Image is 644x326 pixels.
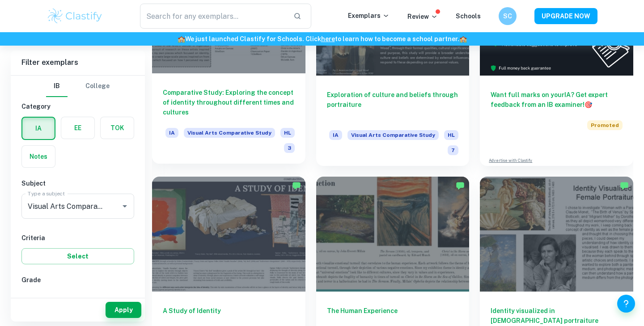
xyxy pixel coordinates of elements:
span: Visual Arts Comparative Study [184,128,275,138]
h6: Criteria [21,233,134,243]
label: Type a subject [28,190,65,197]
button: TOK [101,117,134,139]
span: Visual Arts Comparative Study [347,130,439,140]
img: Marked [292,181,301,190]
span: 7 [44,294,48,304]
button: UPGRADE NOW [534,8,597,24]
img: Marked [620,181,629,190]
button: Open [119,200,131,212]
h6: Filter exemplars [11,50,145,75]
span: HL [444,130,458,140]
a: here [321,35,335,42]
span: 5 [98,294,102,304]
a: Advertise with Clastify [489,157,532,164]
h6: Grade [21,275,134,285]
h6: SC [503,11,513,21]
span: 3 [284,143,295,153]
button: College [85,76,110,97]
span: 7 [448,145,458,155]
button: Help and Feedback [617,295,635,313]
span: HL [280,128,295,138]
button: SC [499,7,517,25]
span: 🏫 [178,35,185,42]
span: 6 [72,294,76,304]
h6: Subject [21,178,134,188]
h6: Want full marks on your IA ? Get expert feedback from an IB examiner! [491,90,623,110]
p: Review [407,12,438,21]
img: Clastify logo [47,7,103,25]
input: Search for any exemplars... [140,4,286,29]
button: IB [46,76,68,97]
h6: Category [21,102,134,111]
button: Apply [106,302,141,318]
p: Exemplars [348,11,390,21]
span: IA [329,130,342,140]
button: IA [22,118,55,139]
img: Marked [456,181,465,190]
span: Promoted [587,120,623,130]
div: Filter type choice [46,76,110,97]
span: 🏫 [459,35,467,42]
span: 🎯 [585,101,592,108]
button: Notes [22,146,55,167]
span: IA [165,128,178,138]
a: Schools [456,13,481,20]
button: EE [61,117,94,139]
h6: Comparative Study: Exploring the concept of identity throughout different times and cultures [163,88,295,117]
h6: Exploration of culture and beliefs through portraiture [327,90,459,119]
button: Select [21,248,134,264]
h6: We just launched Clastify for Schools. Click to learn how to become a school partner. [2,34,642,44]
